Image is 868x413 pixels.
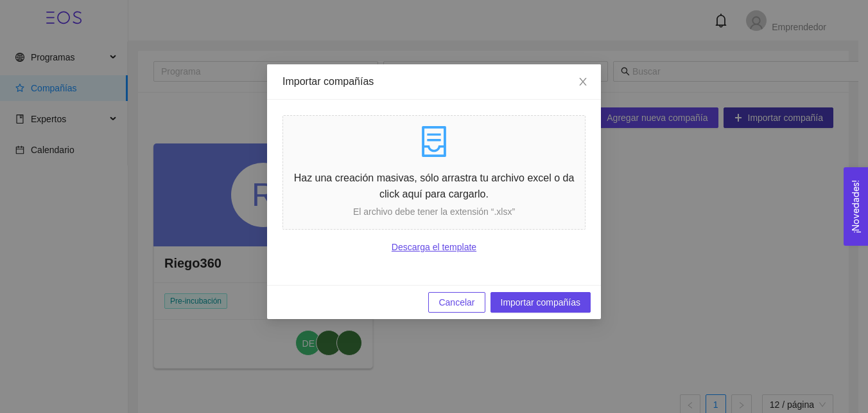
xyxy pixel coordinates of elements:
span: close [578,77,588,87]
span: Importar compañías [501,295,581,309]
button: Open Feedback Widget [844,167,868,246]
span: container [419,126,449,157]
p: El archivo debe tener la extensión “.xlsx” [283,205,585,219]
button: Close [565,64,601,100]
span: Cancelar [438,295,474,309]
a: Descarga el template [282,240,586,254]
span: containerHaz una creación masivas, sólo arrastra tu archivo excel o da click aquí para cargarlo.E... [283,116,585,229]
button: Importar compañías [490,292,591,313]
p: Haz una creación masivas, sólo arrastra tu archivo excel o da click aquí para cargarlo. [283,170,585,202]
div: Importar compañías [282,75,586,89]
button: Cancelar [428,292,485,313]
